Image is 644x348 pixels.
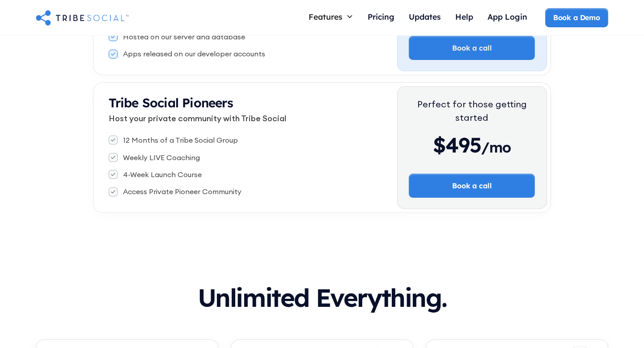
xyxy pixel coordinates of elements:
[36,8,129,26] a: home
[368,12,394,21] div: Pricing
[109,95,233,110] strong: Tribe Social Pioneers
[487,12,527,21] div: App Login
[409,12,441,21] div: Updates
[409,98,535,124] div: Perfect for those getting started
[309,12,343,21] div: Features
[409,132,535,158] div: $495
[409,174,535,198] a: Book a call
[409,36,535,60] a: Book a call
[301,8,360,25] div: Features
[123,135,238,145] div: 12 Months of a Tribe Social Group
[123,49,265,59] div: Apps released on our developer accounts
[123,187,241,196] div: Access Private Pioneer Community
[480,8,534,27] a: App Login
[123,153,200,162] div: Weekly LIVE Coaching
[360,8,402,27] a: Pricing
[402,8,448,27] a: Updates
[36,284,608,311] h2: Unlimited Everything.
[481,138,511,161] span: /mo
[123,170,202,179] div: 4-Week Launch Course
[455,12,473,21] div: Help
[448,8,480,27] a: Help
[109,112,397,124] p: Host your private community with Tribe Social
[545,8,608,27] a: Book a Demo
[123,32,245,42] div: Hosted on our server and database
